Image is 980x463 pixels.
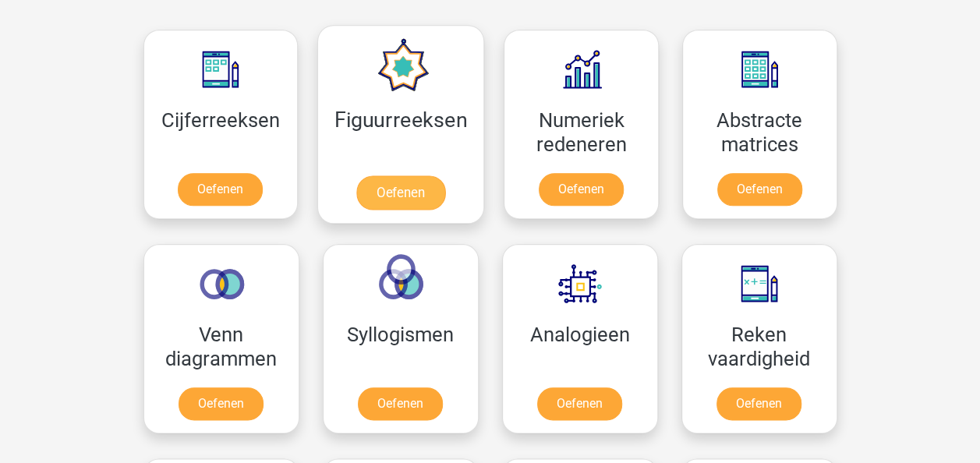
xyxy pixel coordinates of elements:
[716,387,801,420] a: Oefenen
[717,173,802,206] a: Oefenen
[537,387,622,420] a: Oefenen
[179,387,264,420] a: Oefenen
[178,173,263,206] a: Oefenen
[358,387,443,420] a: Oefenen
[356,175,445,210] a: Oefenen
[539,173,624,206] a: Oefenen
